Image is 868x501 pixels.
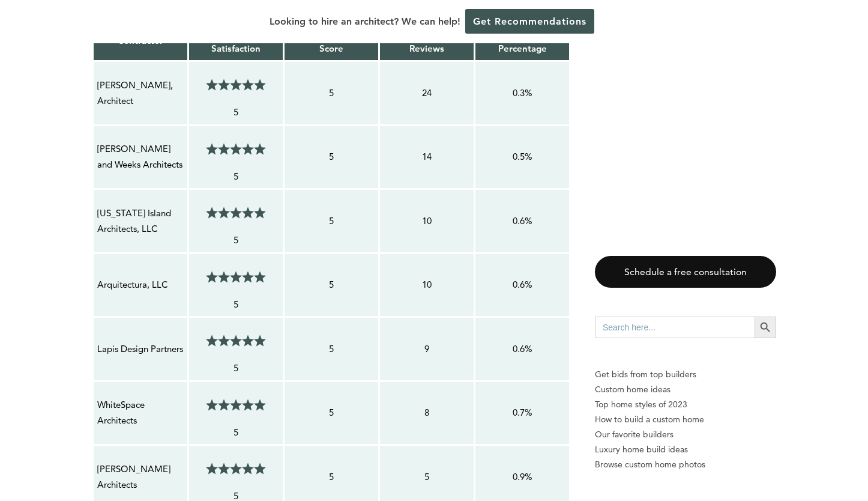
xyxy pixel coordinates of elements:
[479,469,565,485] p: 0.9%
[288,85,375,101] p: 5
[479,213,565,229] p: 0.6%
[288,277,375,293] p: 5
[595,442,776,457] a: Luxury home build ideas
[479,405,565,421] p: 0.7%
[595,367,776,382] p: Get bids from top builders
[97,341,184,357] p: Lapis Design Partners
[465,9,594,34] a: Get Recommendations
[808,441,854,487] iframe: Drift Widget Chat Controller
[193,169,279,184] p: 5
[97,397,184,429] p: WhiteSpace Architects
[384,469,470,485] p: 5
[759,321,772,334] svg: Search
[595,256,776,288] a: Schedule a free consultation
[498,27,547,54] strong: Complaint Percentage
[384,149,470,165] p: 14
[393,27,461,54] strong: Total Number of Reviews
[384,213,470,229] p: 10
[193,105,279,120] p: 5
[288,405,375,421] p: 5
[193,232,279,248] p: 5
[118,35,163,46] strong: Contractor
[384,85,470,101] p: 24
[479,85,565,101] p: 0.3%
[193,297,279,312] p: 5
[97,205,184,237] p: [US_STATE] Island Architects, LLC
[479,277,565,293] p: 0.6%
[595,427,776,442] a: Our favorite builders
[288,341,375,357] p: 5
[288,149,375,165] p: 5
[97,277,184,293] p: Arquitectura, LLC
[384,277,470,293] p: 10
[193,360,279,376] p: 5
[301,27,362,54] strong: Service Rating Score
[97,461,184,493] p: [PERSON_NAME] Architects
[595,317,755,338] input: Search here...
[196,27,276,54] strong: Average Customer Satisfaction
[97,141,184,173] p: [PERSON_NAME] and Weeks Architects
[595,412,776,427] a: How to build a custom home
[595,397,776,412] a: Top home styles of 2023
[384,405,470,421] p: 8
[288,213,375,229] p: 5
[595,382,776,397] a: Custom home ideas
[97,77,184,109] p: [PERSON_NAME], Architect
[479,149,565,165] p: 0.5%
[595,457,776,472] a: Browse custom home photos
[288,469,375,485] p: 5
[193,425,279,440] p: 5
[479,341,565,357] p: 0.6%
[384,341,470,357] p: 9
